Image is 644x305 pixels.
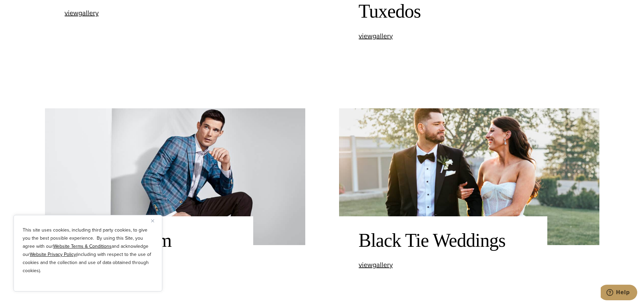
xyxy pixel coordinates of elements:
[151,219,154,222] img: Close
[359,260,393,270] span: view gallery
[30,251,76,258] a: Website Privacy Policy
[53,243,112,250] a: Website Terms & Conditions
[65,8,99,18] span: view gallery
[339,108,599,245] img: Bride & groom outside. Bride wearing low cut wedding dress. Groom wearing wedding tuxedo by Zegna.
[359,229,528,252] h2: Black Tie Weddings
[601,285,637,302] iframe: Opens a widget where you can chat to one of our agents
[359,31,393,41] span: view gallery
[359,261,393,268] a: viewgallery
[45,108,305,245] img: Client in blue bespoke Loro Piana sportscoat, white shirt.
[359,32,393,40] a: viewgallery
[65,9,99,17] a: viewgallery
[23,226,153,275] p: This site uses cookies, including third party cookies, to give you the best possible experience. ...
[151,217,159,225] button: Close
